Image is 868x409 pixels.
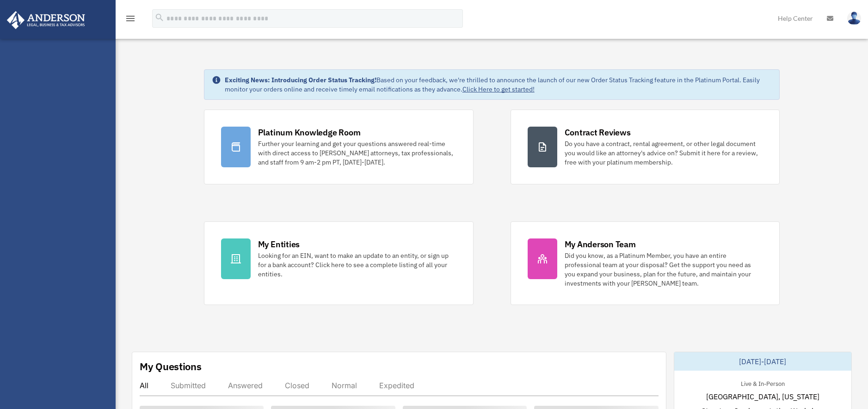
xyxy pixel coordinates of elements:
[258,251,456,279] div: Looking for an EIN, want to make an update to an entity, or sign up for a bank account? Click her...
[225,76,376,84] strong: Exciting News: Introducing Order Status Tracking!
[204,221,474,305] a: My Entities Looking for an EIN, want to make an update to an entity, or sign up for a bank accoun...
[674,352,851,371] div: [DATE]-[DATE]
[4,11,88,29] img: Anderson Advisors Platinum Portal
[565,139,763,167] div: Do you have a contract, rental agreement, or other legal document you would like an attorney's ad...
[125,16,136,24] a: menu
[225,75,772,94] div: Based on your feedback, we're thrilled to announce the launch of our new Order Status Tracking fe...
[258,238,300,250] div: My Entities
[511,221,780,305] a: My Anderson Team Did you know, as a Platinum Member, you have an entire professional team at your...
[140,381,148,390] div: All
[462,85,535,93] a: Click Here to get started!
[228,381,263,390] div: Answered
[511,110,780,184] a: Contract Reviews Do you have a contract, rental agreement, or other legal document you would like...
[379,381,414,390] div: Expedited
[171,381,206,390] div: Submitted
[285,381,309,390] div: Closed
[565,251,763,288] div: Did you know, as a Platinum Member, you have an entire professional team at your disposal? Get th...
[332,381,357,390] div: Normal
[847,12,861,25] img: User Pic
[258,127,361,138] div: Platinum Knowledge Room
[258,139,456,167] div: Further your learning and get your questions answered real-time with direct access to [PERSON_NAM...
[204,110,474,184] a: Platinum Knowledge Room Further your learning and get your questions answered real-time with dire...
[140,360,202,373] div: My Questions
[706,391,819,402] span: [GEOGRAPHIC_DATA], [US_STATE]
[125,13,136,24] i: menu
[565,238,636,250] div: My Anderson Team
[733,378,792,388] div: Live & In-Person
[154,12,165,23] i: search
[565,127,631,138] div: Contract Reviews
